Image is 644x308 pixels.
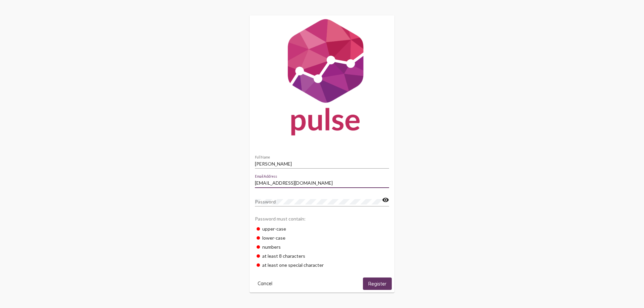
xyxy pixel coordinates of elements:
[255,251,389,260] div: at least 8 characters
[255,260,389,269] div: at least one special character
[255,242,389,251] div: numbers
[258,281,272,287] span: Cancel
[255,233,389,242] div: lower-case
[368,281,386,287] span: Register
[255,224,389,233] div: upper-case
[363,278,392,290] button: Register
[382,196,389,204] mat-icon: visibility
[250,15,394,142] img: Pulse For Good Logo
[255,212,389,224] div: Password must contain:
[252,278,278,290] button: Cancel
